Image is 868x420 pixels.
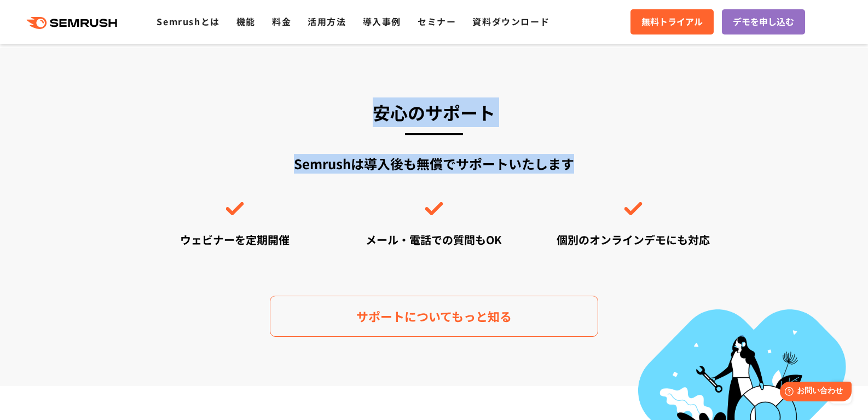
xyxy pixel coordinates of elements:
div: 個別のオンラインデモにも対応 [545,232,721,248]
a: 料金 [272,15,291,28]
span: サポートについてもっと知る [356,307,512,326]
h3: 安心のサポート [147,97,721,127]
a: 無料トライアル [630,9,714,34]
div: ウェビナーを定期開催 [147,232,323,248]
a: 導入事例 [363,15,401,28]
span: 無料トライアル [641,15,703,29]
a: 資料ダウンロード [472,15,549,28]
a: サポートについてもっと知る [270,296,598,337]
a: セミナー [418,15,456,28]
a: デモを申し込む [722,9,805,34]
a: 機能 [236,15,256,28]
a: Semrushとは [157,15,219,28]
a: 活用方法 [308,15,346,28]
div: Semrushは導入後も無償でサポートいたします [147,154,721,248]
iframe: Help widget launcher [771,377,856,408]
div: メール・電話での質問もOK [346,232,522,248]
span: デモを申し込む [733,15,794,29]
